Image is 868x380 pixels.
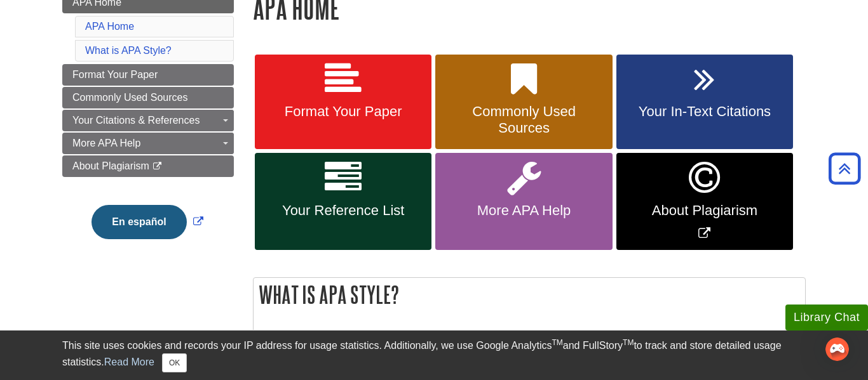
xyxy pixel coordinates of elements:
[88,216,206,227] a: Link opens in new window
[264,103,422,120] span: Format Your Paper
[85,45,172,56] a: What is APA Style?
[152,162,163,171] i: This link opens in a new window
[72,115,200,126] span: Your Citations & References
[445,103,602,136] span: Commonly Used Sources
[62,155,234,177] a: About Plagiarism
[616,55,793,150] a: Your In-Text Citations
[445,202,602,219] span: More APA Help
[824,160,865,177] a: Back to Top
[162,353,187,372] button: Close
[785,305,868,331] button: Library Chat
[62,64,234,86] a: Format Your Paper
[85,21,134,32] a: APA Home
[626,103,783,120] span: Your In-Text Citations
[72,92,187,103] span: Commonly Used Sources
[92,205,186,239] button: En español
[435,55,612,150] a: Commonly Used Sources
[626,202,783,219] span: About Plagiarism
[255,153,431,250] a: Your Reference List
[62,110,234,131] a: Your Citations & References
[62,133,234,154] a: More APA Help
[62,87,234,108] a: Commonly Used Sources
[623,338,634,347] sup: TM
[254,278,805,311] h2: What is APA Style?
[72,69,158,80] span: Format Your Paper
[72,161,149,171] span: About Plagiarism
[264,202,422,219] span: Your Reference List
[435,153,612,250] a: More APA Help
[72,138,140,148] span: More APA Help
[552,338,562,347] sup: TM
[104,357,154,367] a: Read More
[616,153,793,250] a: Link opens in new window
[255,55,431,150] a: Format Your Paper
[62,338,806,372] div: This site uses cookies and records your IP address for usage statistics. Additionally, we use Goo...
